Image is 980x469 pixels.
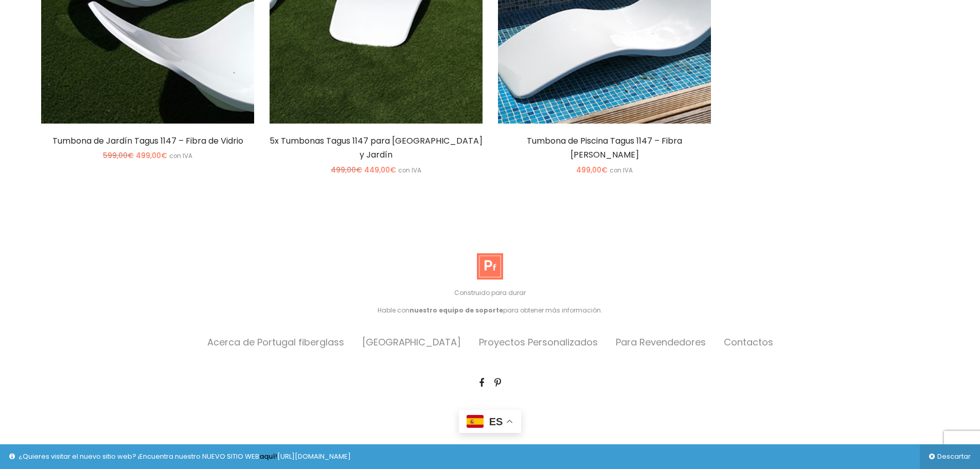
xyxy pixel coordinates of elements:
[356,165,362,175] span: €
[576,165,608,175] bdi: 499,00
[207,336,344,349] a: Acerca de Portugal fiberglass
[398,166,421,175] small: con IVA
[610,166,633,175] small: con IVA
[467,415,484,428] img: es
[494,376,501,389] a: Pinterest
[103,150,134,161] bdi: 599,00
[724,336,773,349] a: Contactos
[489,416,503,427] span: es
[189,305,791,316] p: Hable con para obtener más información.
[270,135,483,161] a: 5x Tumbonas Tagus 1147 para [GEOGRAPHIC_DATA] y Jardín
[169,152,192,160] small: con IVA
[479,376,484,389] a: Facebook
[920,444,980,469] a: Descartar
[527,135,682,161] a: Tumbona de Piscina Tagus 1147 – Fibra [PERSON_NAME]
[128,150,134,161] span: €
[390,165,396,175] span: €
[616,336,706,349] a: Para Revendedores
[259,451,277,461] a: aquí!
[479,336,598,349] a: Proyectos Personalizados
[364,165,396,175] bdi: 449,00
[409,306,503,315] a: nuestro equipo de soporte
[136,150,167,161] bdi: 499,00
[52,135,243,147] a: Tumbona de Jardín Tagus 1147 – Fibra de Vidrio
[161,150,167,161] span: €
[331,165,362,175] bdi: 499,00
[189,287,791,299] p: Construido para durar
[601,165,608,175] span: €
[362,336,461,349] a: [GEOGRAPHIC_DATA]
